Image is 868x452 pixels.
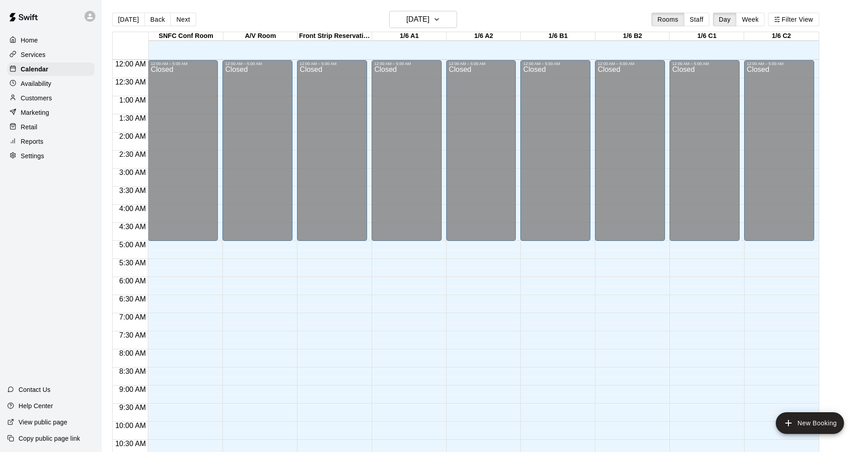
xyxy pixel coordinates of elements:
[117,205,148,212] span: 4:00 AM
[7,33,94,47] a: Home
[747,61,811,66] div: 12:00 AM – 5:00 AM
[449,66,514,244] div: Closed
[149,32,223,41] div: SNFC Conf Room
[112,13,145,26] button: [DATE]
[297,32,372,41] div: Front Strip Reservation
[406,13,429,26] h6: [DATE]
[768,13,819,26] button: Filter View
[225,61,290,66] div: 12:00 AM – 5:00 AM
[21,50,46,59] p: Services
[117,259,148,267] span: 5:30 AM
[117,331,148,339] span: 7:30 AM
[672,66,737,244] div: Closed
[117,114,148,122] span: 1:30 AM
[113,422,148,429] span: 10:00 AM
[21,79,52,88] p: Availability
[449,61,514,66] div: 12:00 AM – 5:00 AM
[300,66,364,244] div: Closed
[372,32,447,41] div: 1/6 A1
[744,32,819,41] div: 1/6 C2
[446,60,516,241] div: 12:00 AM – 5:00 AM: Closed
[7,135,94,148] a: Reports
[117,313,148,321] span: 7:00 AM
[151,66,215,244] div: Closed
[117,277,148,285] span: 6:00 AM
[374,66,439,244] div: Closed
[595,60,665,241] div: 12:00 AM – 5:00 AM: Closed
[447,32,521,41] div: 1/6 A2
[651,13,684,26] button: Rooms
[7,106,94,119] a: Marketing
[7,77,94,90] a: Availability
[113,78,148,86] span: 12:30 AM
[672,61,737,66] div: 12:00 AM – 5:00 AM
[117,295,148,303] span: 6:30 AM
[113,60,148,68] span: 12:00 AM
[117,169,148,176] span: 3:00 AM
[21,108,49,117] p: Marketing
[113,440,148,447] span: 10:30 AM
[151,61,215,66] div: 12:00 AM – 5:00 AM
[598,61,662,66] div: 12:00 AM – 5:00 AM
[598,66,662,244] div: Closed
[117,187,148,194] span: 3:30 AM
[523,66,588,244] div: Closed
[7,149,94,163] a: Settings
[521,32,595,41] div: 1/6 B1
[117,151,148,158] span: 2:30 AM
[21,65,48,74] p: Calendar
[19,434,80,443] p: Copy public page link
[713,13,736,26] button: Day
[670,32,744,41] div: 1/6 C1
[117,349,148,357] span: 8:00 AM
[117,386,148,393] span: 9:00 AM
[117,223,148,231] span: 4:30 AM
[374,61,439,66] div: 12:00 AM – 5:00 AM
[19,385,51,394] p: Contact Us
[389,11,457,28] button: [DATE]
[19,418,67,427] p: View public page
[225,66,290,244] div: Closed
[21,94,52,103] p: Customers
[7,62,94,76] a: Calendar
[523,61,588,66] div: 12:00 AM – 5:00 AM
[170,13,196,26] button: Next
[223,32,298,41] div: A/V Room
[117,367,148,375] span: 8:30 AM
[117,96,148,104] span: 1:00 AM
[684,13,710,26] button: Staff
[117,404,148,411] span: 9:30 AM
[117,132,148,140] span: 2:00 AM
[7,48,94,61] a: Services
[670,60,740,241] div: 12:00 AM – 5:00 AM: Closed
[7,91,94,105] a: Customers
[21,122,38,132] p: Retail
[117,241,148,249] span: 5:00 AM
[19,401,53,410] p: Help Center
[744,60,814,241] div: 12:00 AM – 5:00 AM: Closed
[520,60,590,241] div: 12:00 AM – 5:00 AM: Closed
[372,60,442,241] div: 12:00 AM – 5:00 AM: Closed
[21,36,38,45] p: Home
[21,137,43,146] p: Reports
[300,61,364,66] div: 12:00 AM – 5:00 AM
[736,13,764,26] button: Week
[7,120,94,134] a: Retail
[222,60,292,241] div: 12:00 AM – 5:00 AM: Closed
[297,60,367,241] div: 12:00 AM – 5:00 AM: Closed
[747,66,811,244] div: Closed
[595,32,670,41] div: 1/6 B2
[148,60,218,241] div: 12:00 AM – 5:00 AM: Closed
[144,13,171,26] button: Back
[21,151,44,160] p: Settings
[776,412,844,434] button: add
